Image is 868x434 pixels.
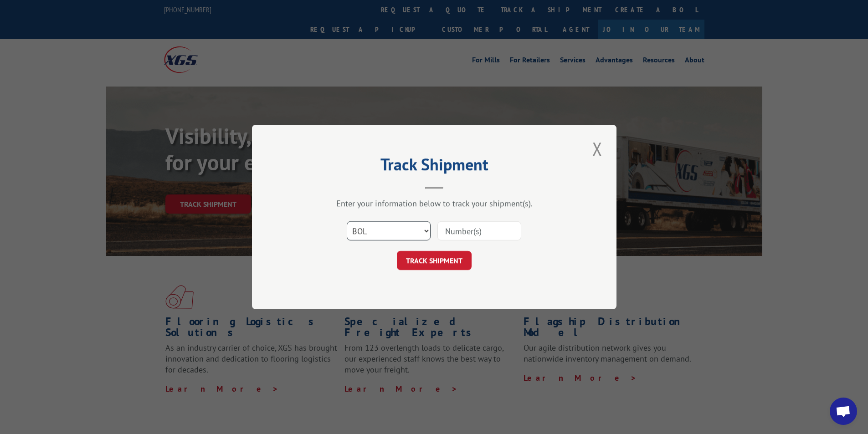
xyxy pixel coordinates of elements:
div: Enter your information below to track your shipment(s). [298,198,571,209]
button: Close modal [590,136,605,161]
button: TRACK SHIPMENT [397,251,472,270]
input: Number(s) [437,221,521,240]
a: Open chat [830,398,857,425]
h2: Track Shipment [298,158,571,175]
